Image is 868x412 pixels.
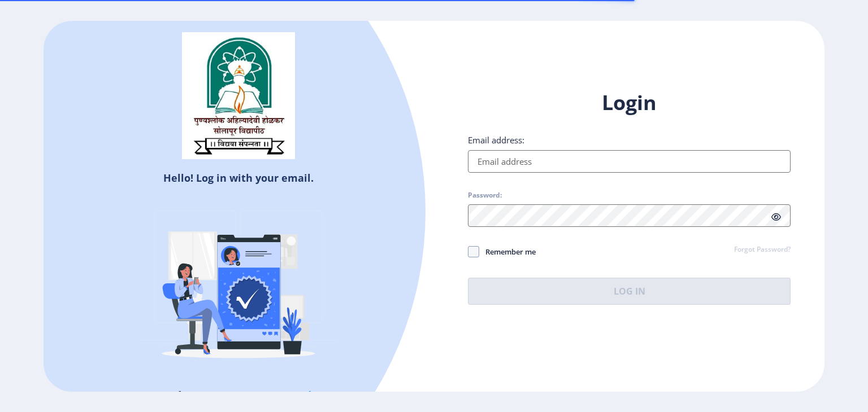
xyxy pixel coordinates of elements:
[734,245,791,255] a: Forgot Password?
[140,189,337,387] img: Verified-rafiki.svg
[468,278,791,305] button: Log In
[182,32,295,160] img: sulogo.png
[468,89,791,116] h1: Login
[285,387,337,404] a: Register
[479,245,536,258] span: Remember me
[468,150,791,173] input: Email address
[468,134,524,146] label: Email address:
[468,191,502,200] label: Password:
[52,387,426,405] h5: Don't have an account?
